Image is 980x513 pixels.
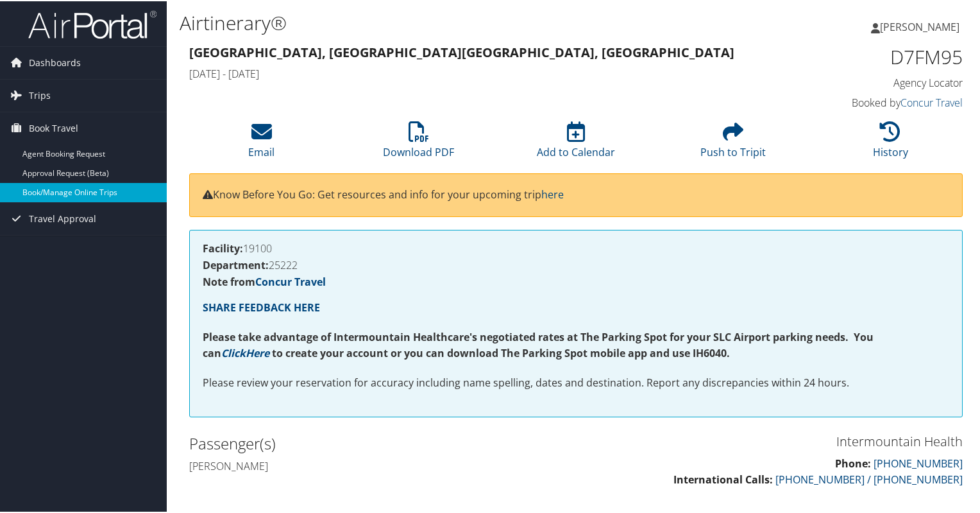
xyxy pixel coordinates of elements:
[203,259,949,269] h4: 25222
[203,186,949,202] p: Know Before You Go: Get resources and info for your upcoming trip
[248,127,275,158] a: Email
[29,46,81,78] span: Dashboards
[673,471,773,485] strong: International Calls:
[541,186,564,200] a: here
[221,345,246,359] a: Click
[784,42,963,69] h1: D7FM95
[784,94,963,109] h4: Booked by
[203,329,874,360] strong: Please take advantage of Intermountain Healthcare's negotiated rates at The Parking Spot for your...
[775,471,963,485] a: [PHONE_NUMBER] / [PHONE_NUMBER]
[537,127,615,158] a: Add to Calendar
[873,127,908,158] a: History
[203,242,949,252] h4: 19100
[189,42,734,60] strong: [GEOGRAPHIC_DATA], [GEOGRAPHIC_DATA] [GEOGRAPHIC_DATA], [GEOGRAPHIC_DATA]
[871,6,972,45] a: [PERSON_NAME]
[189,65,765,80] h4: [DATE] - [DATE]
[203,274,326,288] strong: Note from
[835,455,871,469] strong: Phone:
[203,374,949,390] p: Please review your reservation for accuracy including name spelling, dates and destination. Repor...
[874,455,963,469] a: [PHONE_NUMBER]
[189,458,566,472] h4: [PERSON_NAME]
[28,8,156,39] img: airportal-logo.png
[383,127,454,158] a: Download PDF
[203,240,243,254] strong: Facility:
[700,127,766,158] a: Push to Tripit
[29,78,51,110] span: Trips
[784,74,963,89] h4: Agency Locator
[880,19,959,33] span: [PERSON_NAME]
[203,257,269,271] strong: Department:
[189,431,566,453] h2: Passenger(s)
[900,94,963,109] a: Concur Travel
[255,274,326,288] a: Concur Travel
[29,111,78,143] span: Book Travel
[246,345,269,359] a: Here
[29,202,96,234] span: Travel Approval
[203,299,320,313] a: SHARE FEEDBACK HERE
[180,8,708,35] h1: Airtinerary®
[586,431,963,449] h3: Intermountain Health
[272,345,730,359] strong: to create your account or you can download The Parking Spot mobile app and use IH6040.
